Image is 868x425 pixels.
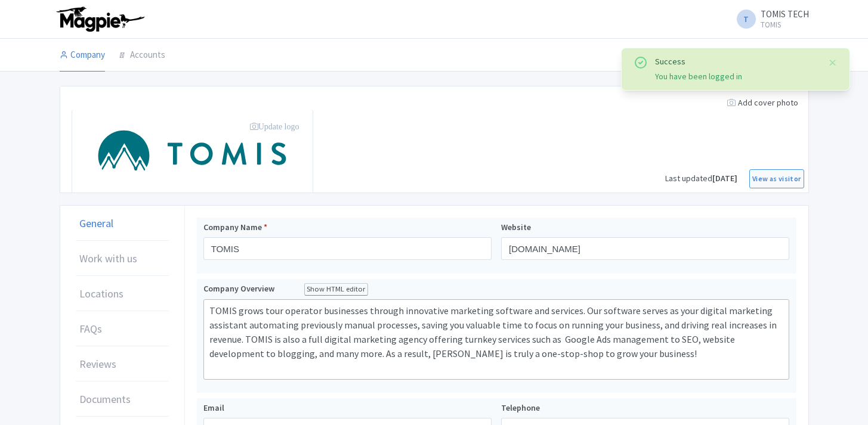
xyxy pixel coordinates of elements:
small: TOMIS [761,21,809,29]
div: Last updated [665,172,737,185]
span: Work with us [79,250,137,266]
span: TOMIS TECH [761,8,809,20]
a: View as visitor [749,169,804,188]
a: Documents [67,381,177,417]
span: [DATE] [712,173,737,184]
div: Success [655,55,818,68]
span: T [737,10,756,29]
div: TOMIS grows tour operator businesses through innovative marketing software and services. Our soft... [209,303,783,375]
i: Update logo [250,122,299,131]
span: Company Overview [203,283,274,294]
img: mkc4s83yydzziwnmdm8f.svg [96,119,288,183]
a: T TOMIS TECH TOMIS [730,10,809,29]
div: You have been logged in [655,70,818,83]
span: FAQs [79,321,102,337]
a: Accounts [119,39,165,72]
img: logo-ab69f6fb50320c5b225c76a69d11143b.png [54,6,146,32]
a: FAQs [67,311,177,347]
a: Locations [67,276,177,312]
span: Telephone [501,402,540,414]
span: Email [203,402,224,414]
span: General [79,215,113,231]
button: Close [828,55,838,70]
a: Work with us [67,241,177,277]
span: Documents [79,391,131,407]
span: Website [501,222,531,233]
div: Add cover photo [722,92,803,114]
a: Company [60,39,105,72]
a: General [67,206,177,241]
span: Locations [79,286,123,302]
a: Reviews [67,346,177,382]
div: Show HTML editor [304,283,369,296]
span: Reviews [79,356,116,372]
span: Company Name [203,222,262,233]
